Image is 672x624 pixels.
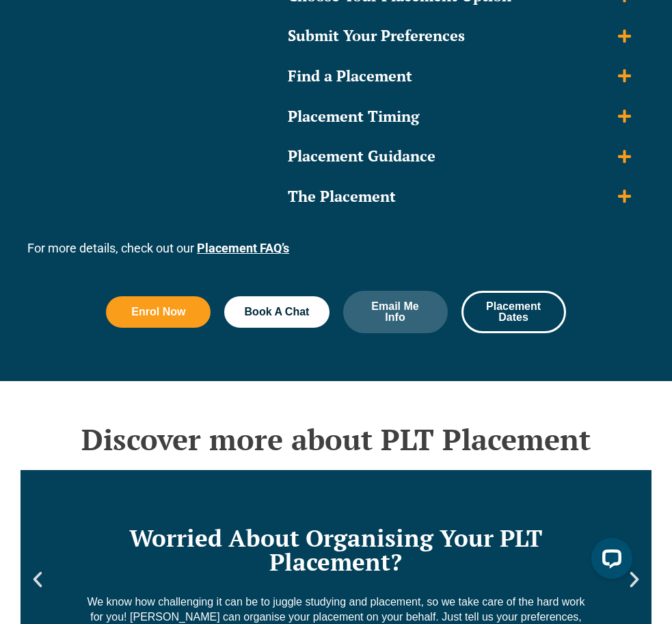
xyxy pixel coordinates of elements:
a: Placement FAQ’s [197,241,289,255]
summary: Placement Timing [281,100,638,133]
summary: The Placement [281,180,638,213]
span: Book A Chat [245,307,310,317]
summary: Find a Placement [281,60,638,93]
div: Placement Guidance [288,146,435,166]
iframe: LiveChat chat widget [580,532,638,590]
h2: Worried About Organising Your PLT Placement? [83,526,588,574]
div: The Placement [288,187,396,207]
div: Find a Placement [288,66,412,86]
a: Email Me Info [343,291,448,333]
span: For more details, check out our [27,241,194,255]
h2: Discover more about PLT Placement [21,422,651,456]
span: Enrol Now [131,307,185,317]
div: Previous slide [27,569,48,590]
a: Book A Chat [224,296,329,328]
summary: Placement Guidance [281,140,638,173]
div: Placement Timing [288,107,419,127]
a: Placement Dates [461,291,566,333]
a: Enrol Now [106,296,211,328]
span: Placement Dates [480,301,548,323]
span: Email Me Info [362,301,429,323]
